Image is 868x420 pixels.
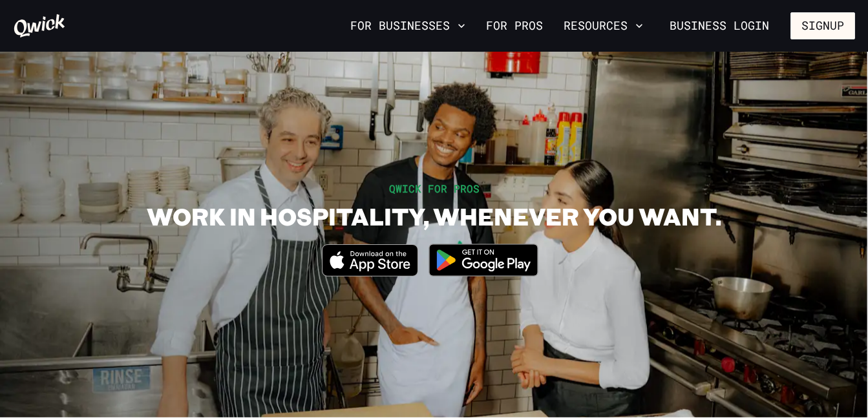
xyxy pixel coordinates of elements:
[322,266,419,279] a: Download on the App Store
[659,12,780,39] a: Business Login
[790,12,855,39] button: Signup
[481,15,548,37] a: For Pros
[421,236,546,284] img: Get it on Google Play
[147,202,721,231] h1: WORK IN HOSPITALITY, WHENEVER YOU WANT.
[389,182,480,195] span: QWICK FOR PROS
[345,15,471,37] button: For Businesses
[558,15,648,37] button: Resources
